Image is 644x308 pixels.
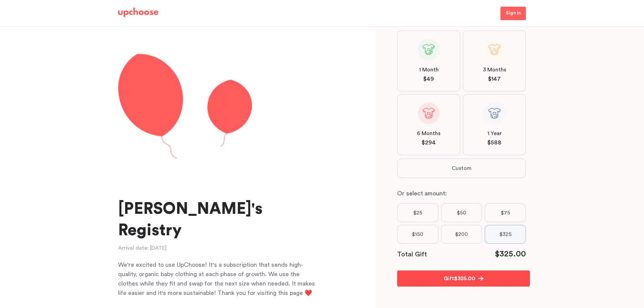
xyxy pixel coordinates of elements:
p: Gift [444,274,454,283]
div: $ 325.00 [495,249,526,260]
p: Or select amount: [397,189,526,198]
div: We're excited to use UpChoose! It's a subscription that sends high-quality, organic baby clothing... [118,260,317,298]
span: $ 147 [488,75,501,83]
p: Arrival date: [118,244,149,252]
p: Total Gift [397,249,427,260]
label: $150 [397,225,438,244]
button: Gift$325.00 [397,270,530,287]
span: 6 Months [417,129,440,137]
label: $75 [485,203,526,222]
span: $ 588 [487,139,501,147]
span: $ 49 [423,75,434,83]
span: 3 Months [483,66,506,74]
img: Luyen registry [118,54,252,159]
label: $200 [441,225,482,244]
time: [DATE] [150,244,167,252]
span: 1 Year [487,129,502,137]
span: $ [499,230,502,238]
h1: [PERSON_NAME]'s Registry [118,198,317,241]
button: Custom [397,159,526,178]
span: $ 294 [422,139,436,147]
label: $25 [397,203,438,222]
img: UpChoose [118,8,158,17]
p: Sign in [506,9,521,17]
span: $ 325.00 [454,274,475,283]
span: 1 Month [419,66,439,74]
a: UpChoose [118,8,158,20]
label: $50 [441,203,482,222]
